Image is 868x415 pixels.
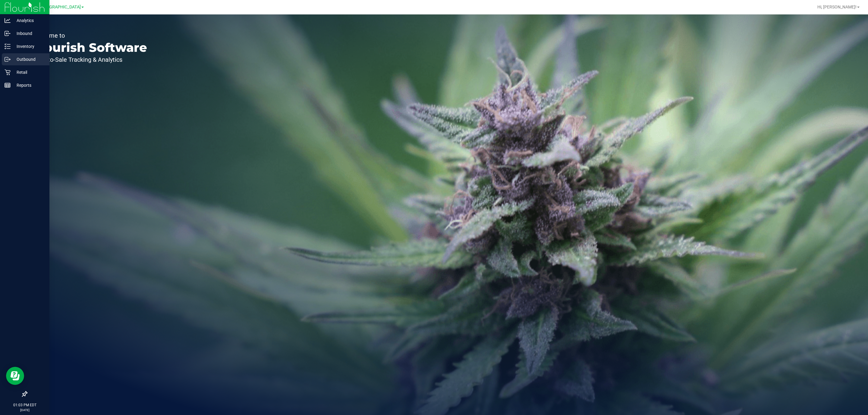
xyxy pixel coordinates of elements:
[11,43,47,50] p: Inventory
[39,5,81,10] span: [GEOGRAPHIC_DATA]
[5,69,11,75] inline-svg: Retail
[5,30,11,36] inline-svg: Inbound
[3,408,47,412] p: [DATE]
[33,33,147,39] p: Welcome to
[5,17,11,23] inline-svg: Analytics
[5,82,11,88] inline-svg: Reports
[6,367,24,385] iframe: Resource center
[33,42,147,54] p: Flourish Software
[5,56,11,62] inline-svg: Outbound
[11,30,47,37] p: Inbound
[11,82,47,89] p: Reports
[11,56,47,63] p: Outbound
[11,69,47,76] p: Retail
[817,5,857,9] span: Hi, [PERSON_NAME]!
[33,57,147,63] p: Seed-to-Sale Tracking & Analytics
[5,43,11,49] inline-svg: Inventory
[3,402,47,408] p: 01:03 PM EDT
[11,17,47,24] p: Analytics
